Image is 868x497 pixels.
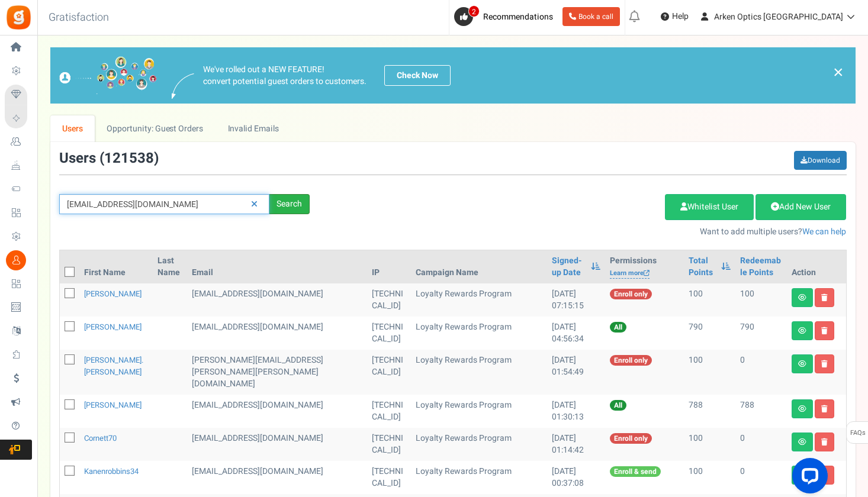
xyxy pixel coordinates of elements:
a: Invalid Emails [216,115,291,142]
td: Loyalty Rewards Program [411,283,547,317]
th: First Name [79,250,153,283]
td: 100 [735,283,787,317]
a: Reset [245,194,263,215]
i: View details [798,360,806,367]
a: 2 Recommendations [454,7,558,26]
a: Total Points [689,255,715,279]
span: Enroll only [610,289,652,299]
a: Redeemable Points [740,255,782,279]
td: [TECHNICAL_ID] [367,283,411,317]
th: IP [367,250,411,283]
td: Loyalty Rewards Program [411,350,547,395]
h3: Gratisfaction [36,6,122,30]
td: Loyalty Rewards Program [411,395,547,428]
span: All [610,400,626,411]
a: × [833,65,844,79]
td: [DATE] 07:15:15 [547,283,605,317]
td: 0 [735,350,787,395]
i: Delete user [821,438,828,446]
span: FAQs [850,422,866,444]
td: 790 [735,317,787,350]
td: [EMAIL_ADDRESS][DOMAIN_NAME] [187,395,368,428]
img: images [59,56,157,95]
a: Learn more [610,269,650,279]
td: 0 [735,428,787,461]
a: Download [794,151,847,170]
i: Delete user [821,405,828,412]
td: [DATE] 01:54:49 [547,350,605,395]
th: Action [787,250,846,283]
td: 788 [735,395,787,428]
td: 100 [684,350,735,395]
td: [TECHNICAL_ID] [367,395,411,428]
a: We can help [802,225,846,238]
td: 0 [735,461,787,494]
td: [TECHNICAL_ID] [367,317,411,350]
td: 788 [684,395,735,428]
a: kanenrobbins34 [84,466,139,477]
a: Check Now [384,65,451,86]
a: Opportunity: Guest Orders [95,115,215,142]
p: Want to add multiple users? [327,226,847,238]
i: View details [798,438,806,446]
span: Arken Optics [GEOGRAPHIC_DATA] [714,11,843,23]
img: Gratisfaction [5,4,32,31]
span: Enroll & send [610,466,661,477]
td: [DATE] 00:37:08 [547,461,605,494]
a: [PERSON_NAME] [84,321,142,333]
a: Add New User [756,194,846,220]
td: General [187,283,368,317]
span: All [610,322,626,333]
td: 100 [684,428,735,461]
td: Loyalty Rewards Program [411,461,547,494]
th: Campaign Name [411,250,547,283]
td: [TECHNICAL_ID] [367,461,411,494]
img: images [172,73,194,99]
td: General [187,350,368,395]
td: [TECHNICAL_ID] [367,350,411,395]
td: 100 [684,461,735,494]
a: Help [656,7,693,26]
a: [PERSON_NAME] [84,288,142,299]
td: General [187,461,368,494]
i: Delete user [821,294,828,301]
td: 790 [684,317,735,350]
span: Enroll only [610,355,652,366]
a: Whitelist User [665,194,754,220]
a: cornett70 [84,433,117,444]
td: [TECHNICAL_ID] [367,428,411,461]
p: We've rolled out a NEW FEATURE! convert potential guest orders to customers. [203,64,367,88]
span: 121538 [104,148,154,169]
td: 100 [684,283,735,317]
i: Delete user [821,360,828,367]
input: Search by email or name [59,194,269,214]
td: Loyalty Rewards Program [411,317,547,350]
td: [DATE] 01:30:13 [547,395,605,428]
span: Enroll only [610,433,652,444]
th: Last Name [153,250,187,283]
td: Loyalty Rewards Program [411,428,547,461]
span: Recommendations [483,11,553,23]
td: General [187,428,368,461]
a: [PERSON_NAME] [84,399,142,411]
th: Email [187,250,368,283]
th: Permissions [605,250,684,283]
i: View details [798,327,806,334]
a: Signed-up Date [552,255,585,279]
span: 2 [468,5,480,17]
a: Book a call [562,7,620,26]
i: View details [798,405,806,412]
td: [DATE] 04:56:34 [547,317,605,350]
h3: Users ( ) [59,151,159,166]
a: [PERSON_NAME].[PERSON_NAME] [84,354,143,377]
span: Help [669,11,689,22]
td: [EMAIL_ADDRESS][DOMAIN_NAME] [187,317,368,350]
i: Delete user [821,327,828,334]
div: Search [269,194,310,214]
i: View details [798,294,806,301]
td: [DATE] 01:14:42 [547,428,605,461]
a: Users [50,115,95,142]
